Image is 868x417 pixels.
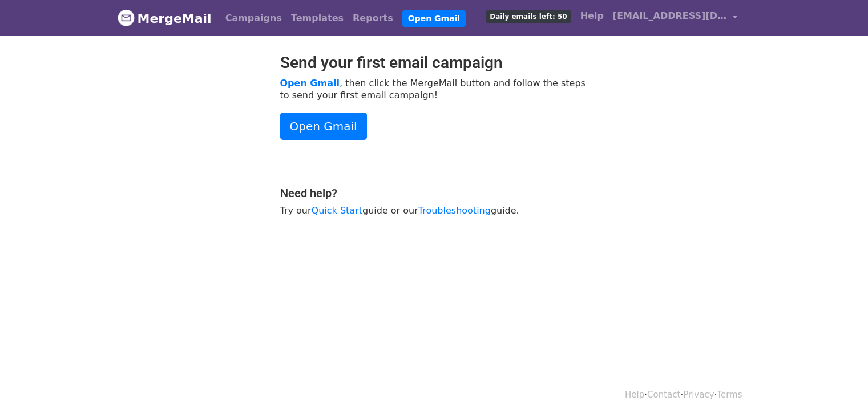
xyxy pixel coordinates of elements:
[280,53,588,73] h2: Send your first email campaign
[683,390,714,400] a: Privacy
[402,10,466,27] a: Open Gmail
[418,205,491,216] a: Troubleshooting
[486,10,571,23] span: Daily emails left: 50
[118,9,135,26] img: MergeMail logo
[625,390,644,400] a: Help
[286,7,348,30] a: Templates
[576,5,608,27] a: Help
[647,390,680,400] a: Contact
[717,390,742,400] a: Terms
[608,5,742,31] a: [EMAIL_ADDRESS][DOMAIN_NAME]
[312,205,362,216] a: Quick Start
[280,113,367,140] a: Open Gmail
[348,7,398,30] a: Reports
[280,77,588,101] p: , then click the MergeMail button and follow the steps to send your first email campaign!
[481,5,575,27] a: Daily emails left: 50
[280,78,340,89] a: Open Gmail
[118,6,212,30] a: MergeMail
[280,186,588,200] h4: Need help?
[280,205,588,216] p: Try our guide or our guide.
[613,9,727,23] span: [EMAIL_ADDRESS][DOMAIN_NAME]
[221,7,286,30] a: Campaigns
